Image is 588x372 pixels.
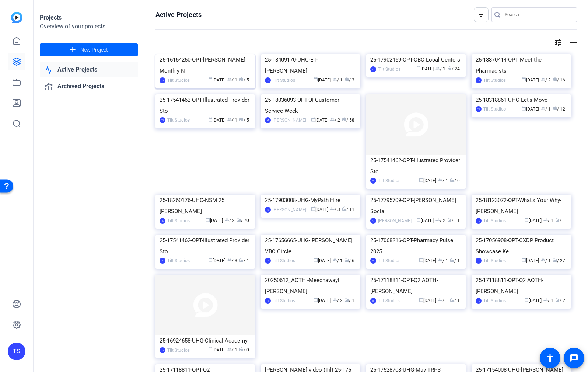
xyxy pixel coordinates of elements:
[555,298,565,303] span: / 2
[225,218,235,223] span: / 2
[265,77,271,83] div: TS
[543,298,548,302] span: group
[239,77,244,81] span: radio
[416,66,421,70] span: calendar_today
[447,66,460,72] span: / 24
[541,77,545,81] span: group
[450,178,454,182] span: radio
[553,258,557,262] span: radio
[311,117,315,122] span: calendar_today
[227,117,232,122] span: group
[208,117,213,122] span: calendar_today
[555,218,560,222] span: radio
[435,66,445,72] span: / 1
[541,258,545,262] span: group
[68,45,77,55] mat-icon: add
[227,347,237,352] span: / 1
[447,218,460,223] span: / 11
[416,218,434,223] span: [DATE]
[419,298,436,303] span: [DATE]
[570,354,578,362] mat-icon: message
[265,275,356,297] div: 20250612_AOTH -Meechawayl [PERSON_NAME]
[273,77,295,84] div: Tilt Studios
[476,94,567,105] div: 25-18318861-UHC Let's Move
[522,107,539,112] span: [DATE]
[239,117,244,122] span: radio
[344,298,354,303] span: / 1
[438,298,448,303] span: / 1
[435,218,440,222] span: group
[476,106,482,112] div: TS
[543,218,553,223] span: / 1
[344,298,349,302] span: radio
[227,258,232,262] span: group
[553,107,565,112] span: / 12
[568,38,577,47] mat-icon: list
[476,195,567,217] div: 25-18123072-OPT-What's Your Why- [PERSON_NAME]
[378,297,400,305] div: Tilt Studios
[227,347,232,351] span: group
[435,66,440,70] span: group
[541,77,551,83] span: / 2
[522,77,526,81] span: calendar_today
[208,118,225,123] span: [DATE]
[239,347,244,351] span: radio
[227,77,232,81] span: group
[370,66,376,72] div: TS
[450,258,454,262] span: radio
[11,12,22,23] img: blue-gradient.svg
[438,178,448,183] span: / 1
[160,335,251,346] div: 25-16924658-UHG-Clinical Academy
[239,77,249,83] span: / 5
[522,258,539,263] span: [DATE]
[167,217,190,225] div: Tilt Studios
[419,258,423,262] span: calendar_today
[342,206,346,211] span: radio
[265,298,271,304] div: TS
[273,297,295,305] div: Tilt Studios
[438,258,442,262] span: group
[333,258,337,262] span: group
[155,10,202,19] h1: Active Projects
[378,257,400,264] div: Tilt Studios
[522,77,539,83] span: [DATE]
[378,177,400,184] div: Tilt Studios
[167,257,190,264] div: Tilt Studios
[543,218,548,222] span: group
[522,106,526,111] span: calendar_today
[227,118,237,123] span: / 1
[333,298,343,303] span: / 2
[370,54,462,65] div: 25-17902469-OPT-OBC Local Centers
[314,298,318,302] span: calendar_today
[419,178,423,182] span: calendar_today
[476,77,482,83] div: TS
[546,354,554,362] mat-icon: accessibility
[80,46,108,54] span: New Project
[265,94,356,117] div: 25-18036093-OPT-OI Customer Service Week
[378,66,400,73] div: Tilt Studios
[333,258,343,263] span: / 1
[206,218,223,223] span: [DATE]
[160,117,165,123] div: TS
[265,235,356,257] div: 25-17656665-UHG-[PERSON_NAME] VBC Circle
[239,118,249,123] span: / 5
[333,77,337,81] span: group
[483,217,506,225] div: Tilt Studios
[553,77,557,81] span: radio
[541,106,545,111] span: group
[160,195,251,217] div: 25-18260176-UHC-NSM 25 [PERSON_NAME]
[476,218,482,224] div: TS
[416,66,434,72] span: [DATE]
[438,258,448,263] span: / 1
[206,218,210,222] span: calendar_today
[370,235,462,257] div: 25-17068216-OPT-Pharmacy Pulse 2025
[344,258,349,262] span: radio
[40,62,138,77] a: Active Projects
[483,297,506,305] div: Tilt Studios
[370,218,376,224] div: AT
[370,195,462,217] div: 25-17795709-OPT-[PERSON_NAME] Social
[167,347,190,354] div: Tilt Studios
[160,218,165,224] div: TS
[447,218,452,222] span: radio
[554,38,563,47] mat-icon: tune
